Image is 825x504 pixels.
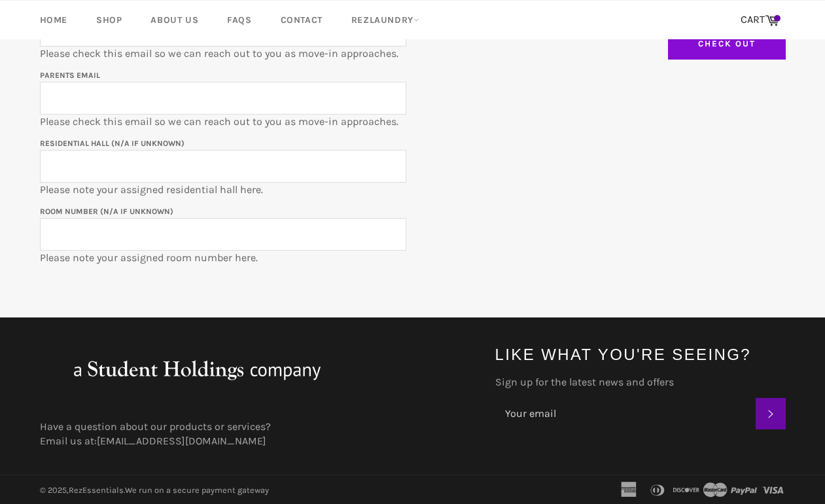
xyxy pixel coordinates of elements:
a: Contact [268,1,336,39]
a: We run on a secure payment gateway [125,485,269,495]
label: Parents email [40,71,100,80]
a: Shop [83,1,135,39]
a: FAQs [214,1,264,39]
a: About Us [137,1,211,39]
p: Please note your assigned residential hall here. [40,135,406,197]
img: aStudentHoldingsNFPcompany_large.png [40,344,354,396]
div: Have a question about our products or services? Email us at: [27,420,482,448]
a: CART [734,7,786,34]
input: Check Out [668,27,786,60]
p: Please note your assigned room number here. [40,204,406,265]
small: © 2025, . [40,485,269,495]
a: RezLaundry [338,1,432,39]
input: Your email [495,398,756,429]
label: Residential Hall (N/A if unknown) [40,139,184,148]
label: Room Number (N/A if unknown) [40,207,173,216]
p: Please check this email so we can reach out to you as move-in approaches. [40,67,406,129]
a: [EMAIL_ADDRESS][DOMAIN_NAME] [97,435,266,447]
a: Home [27,1,80,39]
a: RezEssentials [69,485,124,495]
h4: Like what you're seeing? [495,344,786,365]
label: Sign up for the latest news and offers [495,375,786,389]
